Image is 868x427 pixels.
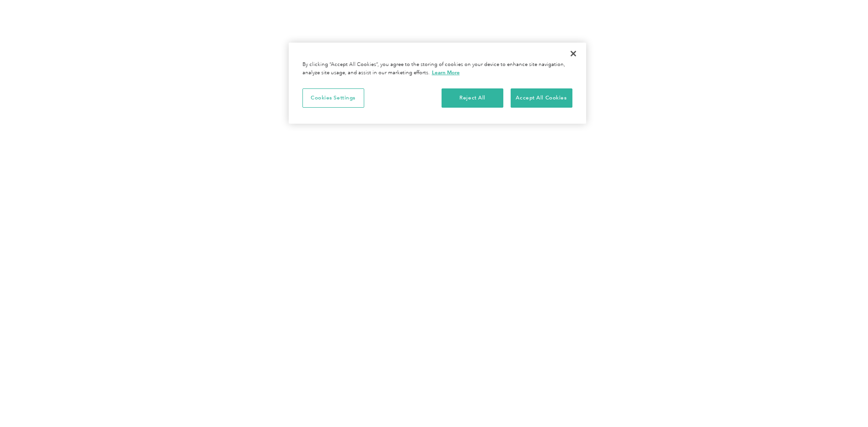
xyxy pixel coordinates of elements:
[302,88,364,108] button: Cookies Settings
[511,88,572,108] button: Accept All Cookies
[432,69,460,76] a: More information about your privacy, opens in a new tab
[289,43,586,124] div: Cookie banner
[289,43,586,124] div: Privacy
[563,44,583,64] button: Close
[442,88,503,108] button: Reject All
[302,61,572,77] div: By clicking “Accept All Cookies”, you agree to the storing of cookies on your device to enhance s...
